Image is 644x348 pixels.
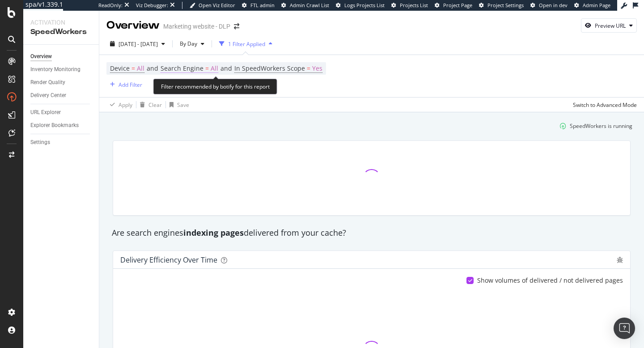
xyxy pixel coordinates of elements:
[443,2,472,8] span: Project Page
[435,2,472,9] a: Project Page
[136,98,162,112] button: Clear
[153,79,277,94] div: Filter recommended by botify for this report
[281,2,329,9] a: Admin Crawl List
[190,2,235,9] a: Open Viz Editor
[176,37,208,51] button: By Day
[228,40,265,48] div: 1 Filter Applied
[176,40,197,47] span: By Day
[30,65,80,74] div: Inventory Monitoring
[106,37,169,51] button: [DATE] - [DATE]
[539,2,568,8] span: Open in dev
[530,2,568,9] a: Open in dev
[234,64,305,72] span: In SpeedWorkers Scope
[30,78,65,87] div: Render Quality
[107,227,636,239] div: Are search engines delivered from your cache?
[30,138,50,147] div: Settings
[161,64,203,72] span: Search Engine
[312,62,322,75] span: Yes
[30,27,92,37] div: SpeedWorkers
[479,2,524,9] a: Project Settings
[199,2,235,8] span: Open Viz Editor
[110,64,130,72] span: Device
[30,121,79,130] div: Explorer Bookmarks
[30,78,93,87] a: Render Quality
[131,64,135,72] span: =
[30,18,92,27] div: Activation
[234,23,239,30] div: arrow-right-arrow-left
[98,2,123,9] div: ReadOnly:
[136,2,168,9] div: Viz Debugger:
[30,91,66,100] div: Delivery Center
[573,101,637,109] div: Switch to Advanced Mode
[166,98,189,112] button: Save
[119,101,132,109] div: Apply
[119,40,158,48] span: [DATE] - [DATE]
[487,2,524,8] span: Project Settings
[211,62,218,75] span: All
[106,98,132,112] button: Apply
[205,64,209,72] span: =
[617,257,623,263] div: bug
[290,2,329,8] span: Admin Crawl List
[106,79,142,90] button: Add Filter
[30,91,93,100] a: Delivery Center
[148,101,162,109] div: Clear
[583,2,610,8] span: Admin Page
[177,101,189,109] div: Save
[30,52,52,61] div: Overview
[574,2,610,9] a: Admin Page
[119,81,142,89] div: Add Filter
[183,227,244,238] strong: indexing pages
[250,2,275,8] span: FTL admin
[137,62,144,75] span: All
[30,108,61,117] div: URL Explorer
[216,37,276,51] button: 1 Filter Applied
[400,2,428,8] span: Projects List
[220,64,232,72] span: and
[30,121,93,130] a: Explorer Bookmarks
[391,2,428,9] a: Projects List
[336,2,385,9] a: Logs Projects List
[477,276,623,285] div: Show volumes of delivered / not delivered pages
[106,18,160,33] div: Overview
[307,64,310,72] span: =
[242,2,275,9] a: FTL admin
[569,98,637,112] button: Switch to Advanced Mode
[570,122,632,130] div: SpeedWorkers is running
[30,138,93,147] a: Settings
[30,108,93,117] a: URL Explorer
[30,52,93,61] a: Overview
[595,22,626,30] div: Preview URL
[344,2,385,8] span: Logs Projects List
[120,255,217,264] div: Delivery Efficiency over time
[581,18,637,33] button: Preview URL
[163,22,230,31] div: Marketing website - DLP
[147,64,158,72] span: and
[614,318,635,339] div: Open Intercom Messenger
[30,65,93,74] a: Inventory Monitoring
